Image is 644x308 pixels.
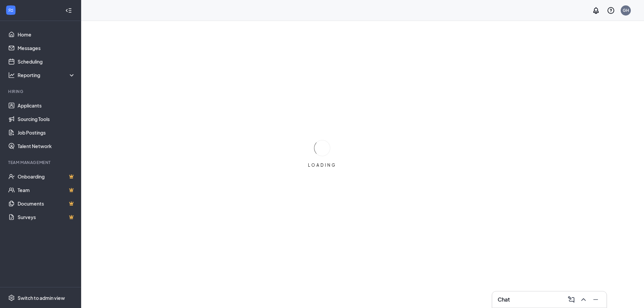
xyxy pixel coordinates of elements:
[18,170,75,183] a: OnboardingCrown
[592,6,600,15] svg: Notifications
[8,160,74,165] div: Team Management
[18,139,75,153] a: Talent Network
[8,294,15,301] svg: Settings
[18,294,65,301] div: Switch to admin view
[567,295,575,304] svg: ComposeMessage
[18,126,75,139] a: Job Postings
[18,28,75,41] a: Home
[18,112,75,126] a: Sourcing Tools
[18,55,75,68] a: Scheduling
[566,294,577,305] button: ComposeMessage
[18,210,75,224] a: SurveysCrown
[8,89,74,94] div: Hiring
[579,295,588,304] svg: ChevronUp
[18,41,75,55] a: Messages
[18,99,75,112] a: Applicants
[607,6,615,15] svg: QuestionInfo
[498,296,510,303] h3: Chat
[18,197,75,210] a: DocumentsCrown
[18,72,76,78] div: Reporting
[623,7,629,13] div: GH
[592,295,600,304] svg: Minimize
[65,7,72,14] svg: Collapse
[305,162,339,168] div: LOADING
[590,294,601,305] button: Minimize
[8,72,15,78] svg: Analysis
[7,7,14,14] svg: WorkstreamLogo
[578,294,589,305] button: ChevronUp
[18,183,75,197] a: TeamCrown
